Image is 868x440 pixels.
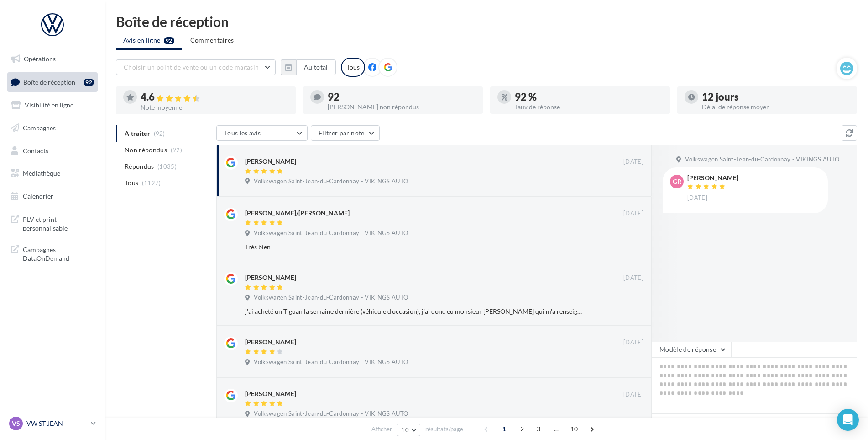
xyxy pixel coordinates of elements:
[5,49,99,69] a: Opérations
[311,125,380,141] button: Filtrer par note
[23,243,94,263] span: Campagnes DataOnDemand
[254,410,408,418] span: Volkswagen Saint-Jean-du-Cardonnay - VIKINGS AUTO
[397,424,420,436] button: 10
[254,177,408,186] span: Volkswagen Saint-Jean-du-Cardonnay - VIKINGS AUTO
[341,58,365,77] div: Tous
[623,274,643,282] span: [DATE]
[23,213,94,233] span: PLV et print personnalisable
[116,59,276,75] button: Choisir un point de vente ou un code magasin
[125,145,167,155] span: Non répondus
[281,59,336,75] button: Au total
[254,294,408,302] span: Volkswagen Saint-Jean-du-Cardonnay - VIKINGS AUTO
[116,15,857,28] div: Boîte de réception
[157,163,177,170] span: (1035)
[425,425,463,434] span: résultats/page
[623,338,643,347] span: [DATE]
[141,92,288,102] div: 4.6
[171,146,182,154] span: (92)
[5,187,99,206] a: Calendrier
[623,391,643,399] span: [DATE]
[5,141,99,161] a: Contacts
[125,178,138,188] span: Tous
[5,72,99,92] a: Boîte de réception92
[5,118,99,138] a: Campagnes
[687,175,738,181] div: [PERSON_NAME]
[254,358,408,366] span: Volkswagen Saint-Jean-du-Cardonnay - VIKINGS AUTO
[328,92,476,102] div: 92
[245,338,296,347] div: [PERSON_NAME]
[401,426,409,434] span: 10
[23,146,48,154] span: Contacts
[254,229,408,237] span: Volkswagen Saint-Jean-du-Cardonnay - VIKINGS AUTO
[515,104,663,110] div: Taux de réponse
[224,129,261,137] span: Tous les avis
[5,164,99,183] a: Médiathèque
[23,124,56,132] span: Campagnes
[245,273,296,282] div: [PERSON_NAME]
[687,194,707,202] span: [DATE]
[245,209,350,218] div: [PERSON_NAME]/[PERSON_NAME]
[245,389,296,398] div: [PERSON_NAME]
[673,177,681,186] span: Gr
[702,92,850,102] div: 12 jours
[190,36,234,45] span: Commentaires
[837,409,859,431] div: Open Intercom Messenger
[23,169,60,177] span: Médiathèque
[515,422,529,436] span: 2
[24,55,56,63] span: Opérations
[328,104,476,110] div: [PERSON_NAME] non répondus
[245,242,584,252] div: Très bien
[371,425,392,434] span: Afficher
[567,422,582,436] span: 10
[296,59,336,75] button: Au total
[702,104,850,110] div: Délai de réponse moyen
[5,209,99,236] a: PLV et print personnalisable
[141,104,288,111] div: Note moyenne
[5,96,99,115] a: Visibilité en ligne
[125,162,154,171] span: Répondus
[245,157,296,166] div: [PERSON_NAME]
[25,101,73,109] span: Visibilité en ligne
[623,209,643,218] span: [DATE]
[216,125,308,141] button: Tous les avis
[5,240,99,267] a: Campagnes DataOnDemand
[515,92,663,102] div: 92 %
[124,63,259,71] span: Choisir un point de vente ou un code magasin
[142,179,161,187] span: (1127)
[12,419,20,428] span: VS
[685,156,839,164] span: Volkswagen Saint-Jean-du-Cardonnay - VIKINGS AUTO
[245,307,584,316] div: j'ai acheté un Tiguan la semaine dernière (véhicule d'occasion), j'ai donc eu monsieur [PERSON_NA...
[26,419,87,428] p: VW ST JEAN
[23,78,75,86] span: Boîte de réception
[531,422,546,436] span: 3
[652,342,731,357] button: Modèle de réponse
[549,422,564,436] span: ...
[84,79,94,86] div: 92
[7,415,98,432] a: VS VW ST JEAN
[623,158,643,166] span: [DATE]
[23,192,53,200] span: Calendrier
[497,422,512,436] span: 1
